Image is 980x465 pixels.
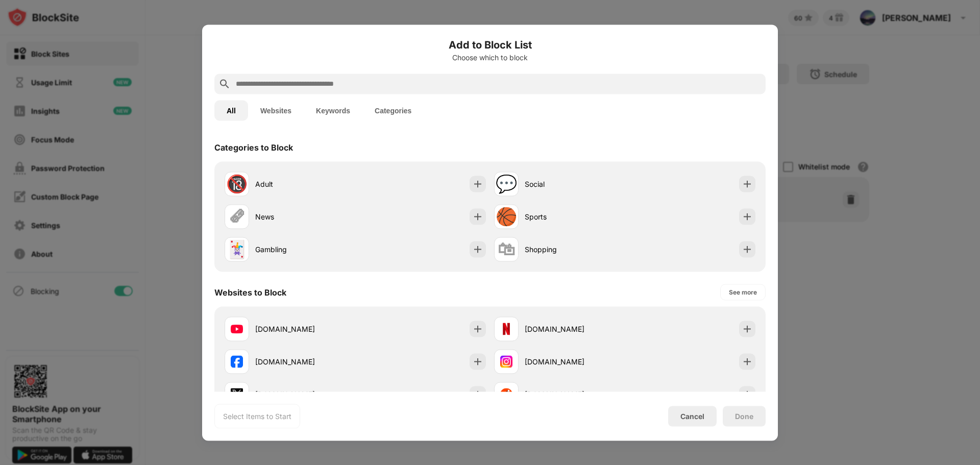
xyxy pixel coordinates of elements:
button: All [214,100,248,120]
img: favicons [231,355,243,368]
div: Categories to Block [214,142,293,152]
img: favicons [500,355,512,368]
div: Select Items to Start [223,411,291,421]
button: Keywords [304,100,362,120]
img: favicons [500,323,512,335]
div: [DOMAIN_NAME] [525,356,625,367]
div: Done [735,412,753,420]
div: 🛍 [498,239,515,260]
div: 💬 [496,174,517,194]
img: favicons [500,388,512,400]
div: Cancel [680,412,704,421]
div: [DOMAIN_NAME] [525,324,625,334]
div: 🏀 [496,206,517,227]
img: search.svg [218,78,231,90]
div: Adult [255,179,355,189]
div: Websites to Block [214,287,286,297]
div: [DOMAIN_NAME] [255,356,355,367]
h6: Add to Block List [214,37,766,52]
div: See more [729,287,757,297]
div: Shopping [525,244,625,255]
div: Social [525,179,625,189]
div: 🗞 [228,206,246,227]
button: Websites [248,100,304,120]
img: favicons [231,388,243,400]
img: favicons [231,323,243,335]
div: [DOMAIN_NAME] [255,389,355,400]
div: Gambling [255,244,355,255]
div: News [255,211,355,222]
div: [DOMAIN_NAME] [525,389,625,400]
div: 🃏 [226,239,248,260]
div: [DOMAIN_NAME] [255,324,355,334]
div: Sports [525,211,625,222]
button: Categories [362,100,424,120]
div: 🔞 [226,174,248,194]
div: Choose which to block [214,53,766,61]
